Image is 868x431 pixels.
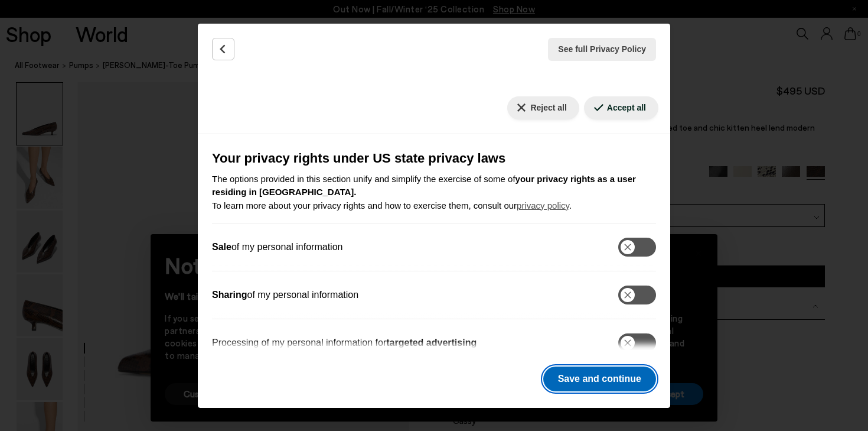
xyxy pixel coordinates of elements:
[558,43,646,56] span: See full Privacy Policy
[212,240,342,254] label: of my personal information
[212,336,477,350] label: Processing of my personal information for
[548,38,656,61] button: See full Privacy Policy
[584,96,658,119] button: Accept all
[212,242,231,252] b: Sale
[212,288,358,302] label: of my personal information
[212,173,656,213] p: The options provided in this section unify and simplify the exercise of some of To learn more abo...
[212,148,656,168] h3: Your privacy rights under US state privacy laws
[386,338,477,348] b: targeted advertising
[507,96,579,119] button: Reject all
[212,174,636,197] b: your privacy rights as a user residing in [GEOGRAPHIC_DATA].
[543,367,656,391] button: Save and continue
[212,38,234,60] button: Back
[517,200,569,210] a: privacy policy
[212,290,247,300] b: Sharing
